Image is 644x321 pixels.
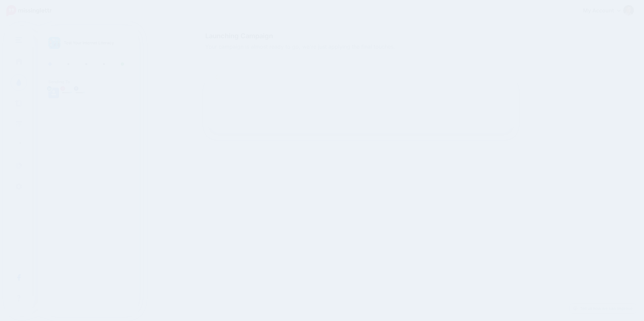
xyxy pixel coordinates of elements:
h4: Sending To [48,79,127,84]
span: Launching Campaign [205,33,517,39]
img: 327928650_673138581274106_3875633941848458916_n-bsa154355.jpg [62,88,72,98]
a: My Account [576,3,634,19]
a: Tell us how we can improve [570,304,636,313]
img: menu.png [15,37,22,43]
span: Your campaign is almost ready to go, we're just applying the final touches. [205,43,517,51]
img: user_default_image.png [48,88,59,98]
img: Missinglettr [6,5,52,16]
span: We'll email you a click report each week [226,116,323,124]
p: Test Your Internet Literacy [64,40,114,46]
img: 298904122_491295303008062_5151176161762072367_n-bsa154353.jpg [75,88,86,98]
img: 135d5915ab0f6ae67f104318dc78080c_thumb.jpg [48,37,60,49]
